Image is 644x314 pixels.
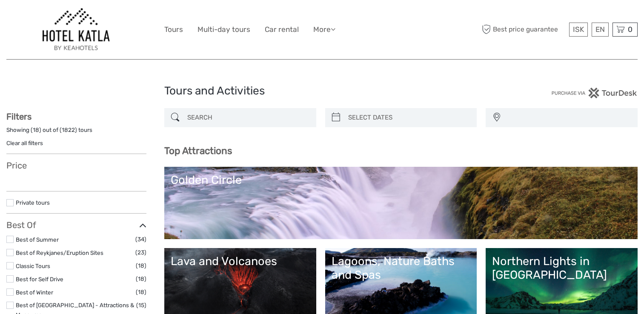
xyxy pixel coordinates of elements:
[136,287,146,297] span: (18)
[197,23,250,36] a: Multi-day tours
[573,25,584,34] span: ISK
[136,261,146,271] span: (18)
[171,173,631,233] a: Golden Circle
[6,160,146,171] h3: Price
[592,23,609,37] div: EN
[16,249,103,256] a: Best of Reykjanes/Eruption Sites
[480,23,567,37] span: Best price guarantee
[16,289,53,296] a: Best of Winter
[136,300,146,310] span: (15)
[16,263,50,269] a: Classic Tours
[171,254,310,314] a: Lava and Volcanoes
[16,236,59,243] a: Best of Summer
[313,23,335,36] a: More
[184,110,312,125] input: SEARCH
[345,110,473,125] input: SELECT DATES
[164,84,480,98] h1: Tours and Activities
[492,254,631,282] div: Northern Lights in [GEOGRAPHIC_DATA]
[627,25,634,34] span: 0
[6,111,31,122] strong: Filters
[164,145,232,157] b: Top Attractions
[16,276,63,283] a: Best for Self Drive
[171,254,310,268] div: Lava and Volcanoes
[6,140,43,146] a: Clear all filters
[332,254,471,282] div: Lagoons, Nature Baths and Spas
[16,199,50,206] a: Private tours
[332,254,471,314] a: Lagoons, Nature Baths and Spas
[62,126,75,134] label: 1822
[492,254,631,314] a: Northern Lights in [GEOGRAPHIC_DATA]
[136,274,146,284] span: (18)
[41,6,112,53] img: 462-d497edbe-725d-445a-8006-b08859142f12_logo_big.jpg
[135,234,146,244] span: (34)
[6,220,146,230] h3: Best Of
[265,23,299,36] a: Car rental
[551,88,638,98] img: PurchaseViaTourDesk.png
[164,23,183,36] a: Tours
[6,126,146,139] div: Showing ( ) out of ( ) tours
[135,248,146,257] span: (23)
[33,126,39,134] label: 18
[171,173,631,187] div: Golden Circle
